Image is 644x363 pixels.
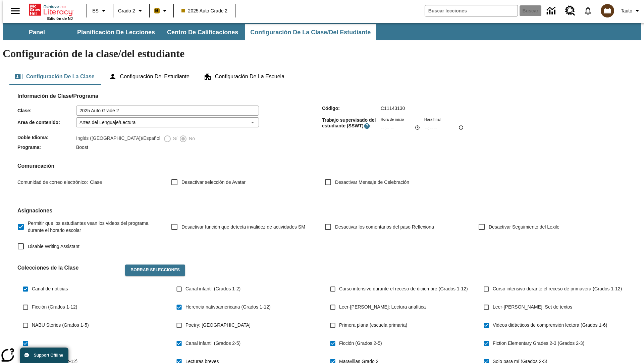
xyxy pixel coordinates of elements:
input: Clase [76,106,259,116]
a: Centro de recursos, Se abrirá en una pestaña nueva. [561,2,579,20]
span: Desactivar Seguimiento del Lexile [489,224,559,231]
span: Configuración de la clase/del estudiante [250,29,371,36]
span: Clase [88,179,102,185]
span: Ficción (Grados 1-12) [32,304,77,311]
span: Panel [29,29,45,36]
label: Inglés ([GEOGRAPHIC_DATA])/Español [76,135,160,143]
h2: Información de Clase/Programa [17,93,627,99]
span: Sí [171,135,177,142]
div: Comunicación [17,163,627,196]
span: Centro de calificaciones [167,29,238,36]
span: Herencia nativoamericana (Grados 1-12) [185,304,271,311]
div: Subbarra de navegación [3,24,377,40]
span: Canal infantil (Grados 1-2) [185,285,240,292]
a: Centro de información [543,2,561,20]
button: Centro de calificaciones [162,24,244,40]
div: Artes del Lenguaje/Lectura [76,117,259,127]
button: Configuración del estudiante [103,69,195,85]
span: Desactivar los comentarios del paso Reflexiona [335,224,434,231]
button: Configuración de la clase [9,69,100,85]
span: Videos didácticos de comprensión lectora (Grados 1-6) [493,322,607,329]
button: Boost El color de la clase es anaranjado claro. Cambiar el color de la clase. [152,5,171,17]
button: Grado: Grado 2, Elige un grado [115,5,147,17]
button: Configuración de la clase/del estudiante [245,24,376,40]
span: Código : [322,106,381,111]
label: Hora final [424,117,440,122]
span: Desactivar selección de Avatar [181,179,246,186]
span: Programa : [17,145,76,150]
input: Buscar campo [425,5,518,16]
span: Fiction Elementary Grades 2-3 (Grados 2-3) [493,340,584,347]
button: Planificación de lecciones [72,24,160,40]
span: Trabajo supervisado del estudiante (SSWT) : [322,117,381,129]
span: Canal de noticias [32,285,68,292]
span: Curso intensivo durante el receso de primavera (Grados 1-12) [493,285,622,292]
h2: Comunicación [17,163,627,169]
span: Tauto [621,7,632,14]
h2: Colecciones de la Clase [17,265,120,271]
a: Portada [29,3,73,16]
button: Configuración de la escuela [198,69,290,85]
span: Grado 2 [118,7,135,14]
button: Support Offline [20,348,68,363]
h2: Asignaciones [17,207,627,214]
button: Perfil/Configuración [618,5,644,17]
span: Ficción (Grados 2-5) [339,340,382,347]
button: Escoja un nuevo avatar [597,2,618,19]
h1: Configuración de la clase/del estudiante [3,47,641,60]
div: Información de Clase/Programa [17,99,627,152]
button: El Tiempo Supervisado de Trabajo Estudiantil es el período durante el cual los estudiantes pueden... [364,123,370,129]
span: Clase : [17,108,76,113]
span: Curso intensivo durante el receso de diciembre (Grados 1-12) [339,285,468,292]
span: Primera plana (escuela primaria) [339,322,407,329]
div: Portada [29,2,73,21]
span: Boost [76,145,88,150]
span: Edición de NJ [47,16,73,21]
span: Área de contenido : [17,120,76,125]
span: B [155,6,159,15]
button: Lenguaje: ES, Selecciona un idioma [89,5,111,17]
label: Hora de inicio [381,117,404,122]
span: Doble Idioma : [17,135,76,140]
span: Poetry: [GEOGRAPHIC_DATA] [185,322,251,329]
span: 2025 Auto Grade 2 [181,7,228,14]
a: Notificaciones [579,2,597,19]
span: Support Offline [34,353,63,358]
span: C11143130 [381,106,405,111]
span: ES [92,7,99,14]
span: Leer-[PERSON_NAME]: Lectura analítica [339,304,426,311]
div: Configuración de la clase/del estudiante [9,69,635,85]
span: Comunidad de correo electrónico : [17,179,88,185]
span: NABU Stories (Grados 1-5) [32,322,89,329]
span: Desactivar Mensaje de Celebración [335,179,409,186]
span: Planificación de lecciones [77,29,155,36]
span: Leer-[PERSON_NAME]: Set de textos [493,304,572,311]
span: Permitir que los estudiantes vean los videos del programa durante el horario escolar [28,220,160,234]
button: Borrar selecciones [125,265,185,276]
img: avatar image [601,4,614,17]
span: Desactivar función que detecta invalidez de actividades SM [181,224,305,231]
div: Asignaciones [17,207,627,253]
span: No [187,135,195,142]
button: Abrir el menú lateral [5,1,25,21]
button: Panel [3,24,70,40]
div: Subbarra de navegación [3,23,641,40]
span: Disable Writing Assistant [28,243,79,250]
span: Canal infantil (Grados 2-5) [185,340,240,347]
